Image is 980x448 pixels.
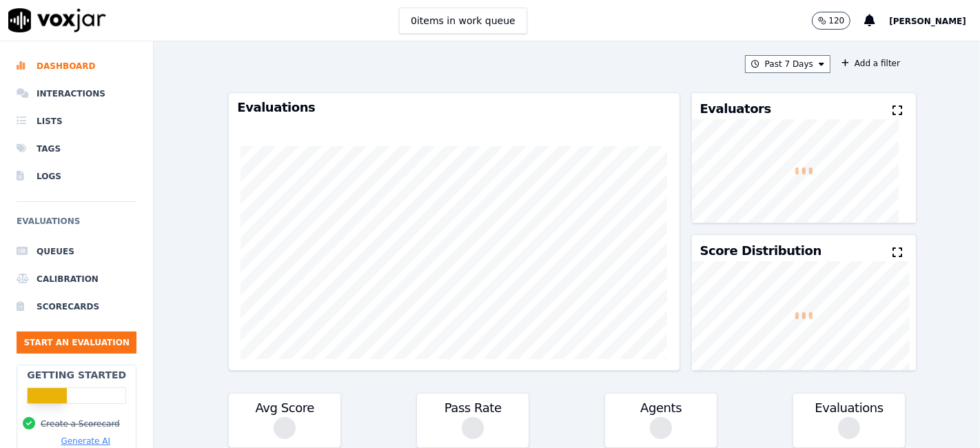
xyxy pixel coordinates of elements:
h3: Evaluations [237,101,671,114]
a: Scorecards [17,293,136,320]
button: Add a filter [836,55,906,72]
a: Interactions [17,80,136,108]
h3: Evaluations [802,402,897,414]
button: 0items in work queue [399,8,527,34]
img: voxjar logo [8,8,106,32]
button: 120 [812,12,851,30]
button: Start an Evaluation [17,332,136,354]
span: [PERSON_NAME] [889,17,966,26]
a: Calibration [17,265,136,293]
a: Tags [17,135,136,163]
h3: Avg Score [237,402,332,414]
a: Lists [17,108,136,135]
a: Queues [17,238,136,265]
button: Create a Scorecard [41,418,120,429]
a: Dashboard [17,52,136,80]
a: Logs [17,163,136,190]
h3: Pass Rate [425,402,520,414]
button: [PERSON_NAME] [889,12,980,29]
h3: Score Distribution [700,245,821,257]
p: 120 [829,15,845,26]
h3: Evaluators [700,103,771,115]
h2: Getting Started [27,368,126,382]
h6: Evaluations [17,213,136,238]
h3: Agents [613,402,708,414]
button: 120 [812,12,865,30]
button: Past 7 Days [745,55,830,73]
